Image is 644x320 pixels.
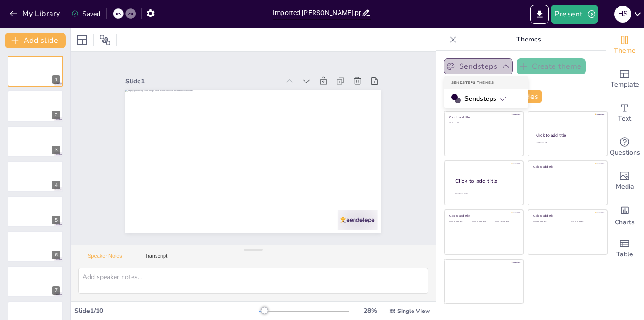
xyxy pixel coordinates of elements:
span: Click to add text [495,221,509,223]
div: Slide 1 / 10 [74,306,259,315]
button: Speaker Notes [78,253,132,263]
span: Click to add text [533,221,547,223]
span: Charts [615,217,635,228]
div: Saved [71,9,100,18]
p: Themes [461,28,596,51]
div: 2 [52,111,60,119]
div: 1 [8,56,63,87]
span: Table [616,249,633,260]
button: Present [551,5,598,24]
div: 7 [8,266,63,297]
span: Questions [610,148,640,158]
div: 4 [8,161,63,192]
div: 1 [52,75,60,84]
div: 3 [52,146,60,154]
div: Add a table [606,232,644,266]
button: Transcript [135,253,177,263]
div: Add images, graphics, shapes or video [606,164,644,198]
span: Click to add title [533,165,553,169]
span: Click to add title [449,116,470,120]
span: Click to add title [455,177,497,185]
span: Click to add title [536,132,566,138]
span: Media [616,181,634,192]
span: Sendsteps [464,94,507,103]
div: Get real-time input from your audience [606,130,644,164]
div: Add ready made slides [606,62,644,96]
span: Click to add text [449,122,463,124]
button: Sendsteps [444,58,513,74]
span: Position [99,34,111,46]
button: h s [614,5,631,24]
div: 6 [8,231,63,262]
span: Click to add title [449,214,470,218]
button: Export to PowerPoint [530,5,549,24]
span: Click to add body [455,192,468,195]
div: Add text boxes [606,96,644,130]
div: 2 [8,90,63,122]
div: 4 [52,181,60,189]
button: Add slide [5,33,66,48]
span: Click to add title [533,214,553,218]
div: 6 [52,251,60,259]
div: Sendsteps Themes [444,76,528,89]
div: Slide 1 [300,57,371,201]
input: Insert title [273,6,361,20]
div: Change the overall theme [606,28,644,62]
div: Add charts and graphs [606,198,644,232]
div: 28 % [359,306,381,315]
button: Create theme [517,58,586,74]
div: 5 [52,216,60,224]
div: 3 [8,126,63,157]
span: Click to add text [536,142,547,144]
div: 7 [52,286,60,295]
span: Click to add text [472,221,486,223]
span: Theme [614,46,636,56]
span: Click to add text [570,221,584,223]
span: Template [611,80,639,90]
div: Layout [74,33,90,48]
button: My Library [7,6,64,21]
span: Single View [397,307,430,315]
div: 5 [8,196,63,227]
span: Text [618,114,631,124]
span: Click to add text [449,221,463,223]
div: h s [614,6,631,23]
